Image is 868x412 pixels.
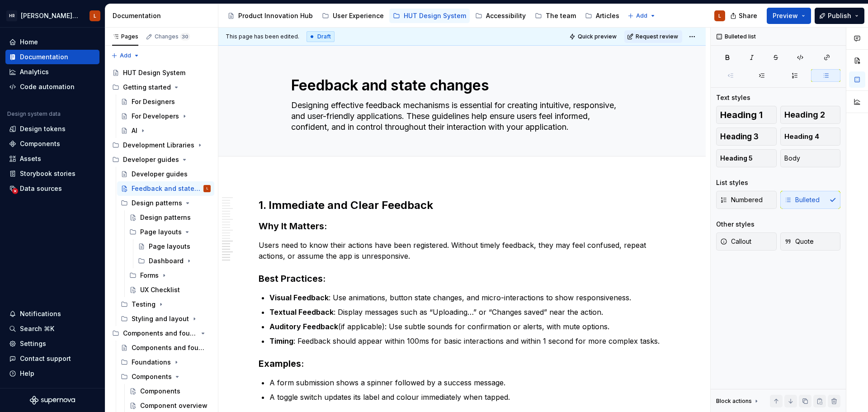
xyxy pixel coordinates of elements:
a: HUT Design System [389,9,470,23]
div: Getting started [108,80,214,95]
button: Numbered [716,191,777,209]
a: Analytics [5,65,99,79]
a: Articles [581,9,623,23]
button: Heading 4 [780,128,841,146]
button: Publish [815,8,864,24]
div: AI [132,126,137,135]
button: Help [5,366,99,381]
button: Add [625,9,659,22]
a: Data sources [5,181,99,196]
div: Assets [20,154,41,163]
div: Development Libraries [108,138,214,152]
div: Components [117,369,214,384]
div: HUT Design System [404,11,466,20]
a: Developer guides [117,167,214,181]
div: Components [140,387,180,396]
a: User Experience [318,9,387,23]
h3: Why It Matters: [259,220,665,232]
a: Components and foundations [117,341,214,355]
div: Components and foundations [132,343,206,352]
div: Developer guides [108,152,214,167]
span: Heading 5 [720,154,753,163]
button: Heading 1 [716,106,777,124]
div: Components and foundations [123,329,198,338]
div: Design patterns [140,213,191,222]
div: Analytics [20,67,49,76]
span: Callout [720,237,751,246]
div: Design patterns [117,196,214,210]
button: Callout [716,232,777,251]
div: Contact support [20,354,71,363]
a: UX Checklist [126,283,214,297]
div: Settings [20,339,46,348]
div: Text styles [716,93,750,102]
div: Development Libraries [123,141,194,150]
button: Heading 3 [716,128,777,146]
span: Heading 1 [720,110,763,119]
span: Add [636,12,647,19]
button: Heading 2 [780,106,841,124]
a: Code automation [5,80,99,94]
button: Heading 5 [716,149,777,167]
a: Accessibility [472,9,529,23]
div: Forms [140,271,159,280]
a: Design patterns [126,210,214,225]
div: Documentation [113,11,214,20]
button: Search ⌘K [5,322,99,336]
button: Quick preview [566,30,621,43]
div: Feedback and state changes [132,184,202,193]
span: 30 [180,33,190,40]
strong: Visual Feedback [269,293,329,302]
div: [PERSON_NAME] UI Toolkit (HUT) [21,11,79,20]
div: Product Innovation Hub [238,11,313,20]
div: Dashboard [134,254,214,268]
div: Data sources [20,184,62,193]
div: For Designers [132,97,175,106]
a: For Designers [117,95,214,109]
h3: Best Practices: [259,272,665,285]
div: Getting started [123,83,171,92]
strong: Timing [269,336,293,346]
button: Request review [624,30,682,43]
a: Page layouts [134,239,214,254]
a: The team [531,9,580,23]
div: Testing [117,297,214,312]
button: Quote [780,232,841,251]
button: Share [726,8,763,24]
p: A toggle switch updates its label and colour immediately when tapped. [269,392,665,403]
div: Design tokens [20,124,66,133]
span: Add [120,52,131,59]
div: Styling and layout [117,312,214,326]
div: Accessibility [486,11,526,20]
div: Other styles [716,220,755,229]
div: Articles [596,11,619,20]
a: Feedback and state changesL [117,181,214,196]
div: Changes [155,33,190,40]
div: HR [6,10,17,21]
span: Share [739,11,757,20]
span: Body [784,154,800,163]
span: Quote [784,237,814,246]
div: For Developers [132,112,179,121]
p: A form submission shows a spinner followed by a success message. [269,377,665,388]
div: Search ⌘K [20,324,54,333]
strong: Textual Feedback [269,308,334,317]
div: Design patterns [132,199,182,208]
a: AI [117,123,214,138]
div: User Experience [333,11,384,20]
p: : Display messages such as “Uploading…” or “Changes saved” near the action. [269,307,665,317]
div: Page layouts [140,227,182,237]
p: Users need to know their actions have been registered. Without timely feedback, they may feel con... [259,240,665,261]
a: Components [126,384,214,398]
span: Publish [828,11,851,20]
div: Code automation [20,82,75,91]
div: Foundations [132,358,171,367]
div: Components and foundations [108,326,214,341]
div: List styles [716,178,748,187]
div: Home [20,38,38,47]
div: Block actions [716,398,752,405]
a: Components [5,137,99,151]
div: Notifications [20,309,61,318]
textarea: Feedback and state changes [289,75,631,96]
a: Product Innovation Hub [224,9,316,23]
